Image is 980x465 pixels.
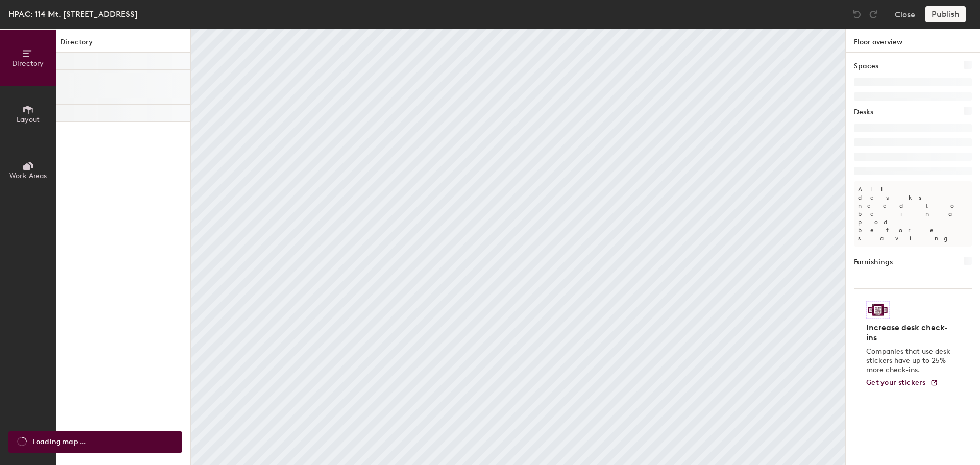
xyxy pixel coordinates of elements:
[9,172,47,180] span: Work Areas
[846,29,980,53] h1: Floor overview
[854,107,873,118] h1: Desks
[854,257,893,268] h1: Furnishings
[12,59,44,68] span: Directory
[8,8,138,20] div: HPAC: 114 Mt. [STREET_ADDRESS]
[866,379,938,387] a: Get your stickers
[895,6,915,22] button: Close
[852,9,862,19] img: Undo
[33,436,86,448] span: Loading map ...
[866,378,926,387] span: Get your stickers
[866,323,953,343] h4: Increase desk check-ins
[191,29,845,465] canvas: Map
[56,37,190,53] h1: Directory
[854,181,972,247] p: All desks need to be in a pod before saving
[17,115,40,124] span: Layout
[866,347,953,375] p: Companies that use desk stickers have up to 25% more check-ins.
[854,61,878,72] h1: Spaces
[868,9,878,19] img: Redo
[866,301,890,319] img: Sticker logo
